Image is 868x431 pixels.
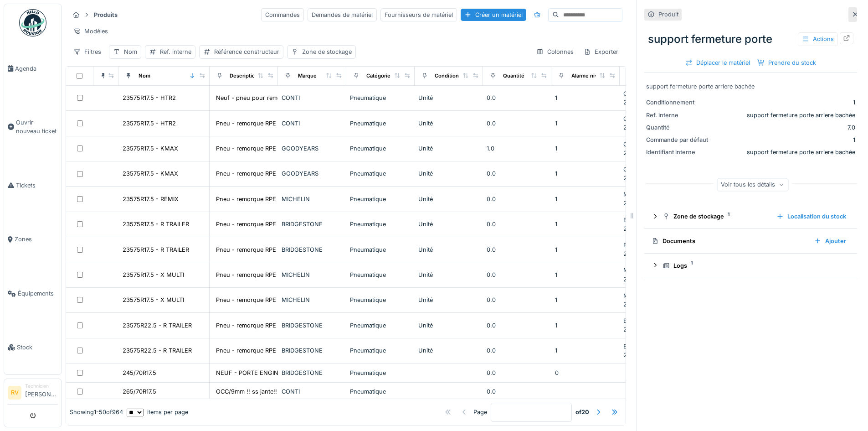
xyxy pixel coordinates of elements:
[350,387,411,396] div: Pneumatique
[555,369,616,377] div: 0
[25,383,58,402] li: [PERSON_NAME]
[646,135,714,144] div: Commande par défaut
[555,169,616,178] div: 1
[555,144,616,153] div: 1
[623,140,684,157] div: GOO-REM-NEU-23575R17.5
[90,10,121,19] strong: Produits
[139,72,150,80] div: Nom
[69,25,112,38] div: Modèles
[623,342,684,359] div: BRS-REM-NEU-23575R22.5
[487,245,548,254] div: 0.0
[646,148,714,156] div: Identifiant interne
[418,346,479,355] div: Unité
[555,321,616,330] div: 1
[487,321,548,330] div: 0.0
[16,118,58,135] span: Ouvrir nouveau ticket
[648,257,853,274] summary: Logs1
[216,93,307,102] div: Neuf - pneu pour remorque RPE
[282,169,343,178] div: GOODYEARS
[350,321,411,330] div: Pneumatique
[123,220,189,228] div: 23575R17.5 - R TRAILER
[350,93,411,102] div: Pneumatique
[487,169,548,178] div: 0.0
[487,119,548,128] div: 0.0
[652,237,807,245] div: Documents
[798,32,838,46] div: Actions
[282,296,343,304] div: MICHELIN
[350,270,411,279] div: Pneumatique
[4,96,62,159] a: Ouvrir nouveau ticket
[773,210,850,223] div: Localisation du stock
[555,195,616,203] div: 1
[418,195,479,203] div: Unité
[216,321,276,330] div: Pneu - remorque RPE
[282,387,343,396] div: CONTI
[123,169,178,178] div: 23575R17.5 - KMAX
[663,212,769,221] div: Zone de stockage
[648,208,853,225] summary: Zone de stockage1Localisation du stock
[160,47,191,56] div: Ref. interne
[216,195,276,203] div: Pneu - remorque RPE
[718,148,855,156] div: support fermeture porte arriere bachée
[623,89,684,107] div: CON-REM-NEU-23575R17.5-011
[555,245,616,254] div: 1
[282,119,343,128] div: CONTI
[487,144,548,153] div: 1.0
[623,266,684,283] div: MIC-REM-NEU-23575R17.5
[8,386,21,400] li: RV
[123,346,192,355] div: 23575R22.5 - R TRAILER
[350,245,411,254] div: Pneumatique
[4,321,62,375] a: Stock
[623,114,684,132] div: CON-REM-OCC-23575R17.5-012
[350,369,411,377] div: Pneumatique
[282,220,343,228] div: BRIDGESTONE
[298,72,317,80] div: Marque
[214,47,279,56] div: Référence constructeur
[658,10,678,19] div: Produit
[555,346,616,355] div: 1
[646,123,714,132] div: Quantité
[216,296,276,304] div: Pneu - remorque RPE
[623,216,684,233] div: BRS-REM-OCC-23575R17.5
[127,408,188,417] div: items per page
[487,220,548,228] div: 0.0
[435,72,478,80] div: Conditionnement
[17,343,58,352] span: Stock
[123,270,184,279] div: 23575R17.5 - X MULTI
[555,93,616,102] div: 1
[282,346,343,355] div: BRIDGESTONE
[418,321,479,330] div: Unité
[487,296,548,304] div: 0.0
[216,369,278,377] div: NEUF - PORTE ENGIN
[350,119,411,128] div: Pneumatique
[754,57,820,69] div: Prendre du stock
[282,93,343,102] div: CONTI
[302,47,352,56] div: Zone de stockage
[663,261,846,270] div: Logs
[230,72,258,80] div: Description
[123,144,178,153] div: 23575R17.5 - KMAX
[216,245,276,254] div: Pneu - remorque RPE
[555,296,616,304] div: 1
[487,369,548,377] div: 0.0
[648,233,853,249] summary: DocumentsAjouter
[70,408,123,417] div: Showing 1 - 50 of 964
[623,317,684,334] div: BRS-REM-OCC-23575R22.5
[623,165,684,182] div: GOO-REM-OCC-23575R17.5
[123,296,184,304] div: 23575R17.5 - X MULTI
[350,220,411,228] div: Pneumatique
[380,8,457,21] div: Fournisseurs de matériel
[555,220,616,228] div: 1
[503,72,524,80] div: Quantité
[532,45,578,58] div: Colonnes
[16,181,58,190] span: Tickets
[4,213,62,267] a: Zones
[123,387,156,396] div: 265/70R17.5
[555,270,616,279] div: 1
[487,93,548,102] div: 0.0
[350,195,411,203] div: Pneumatique
[15,235,58,244] span: Zones
[123,93,176,102] div: 23575R17.5 - HTR2
[216,144,276,153] div: Pneu - remorque RPE
[69,45,105,58] div: Filtres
